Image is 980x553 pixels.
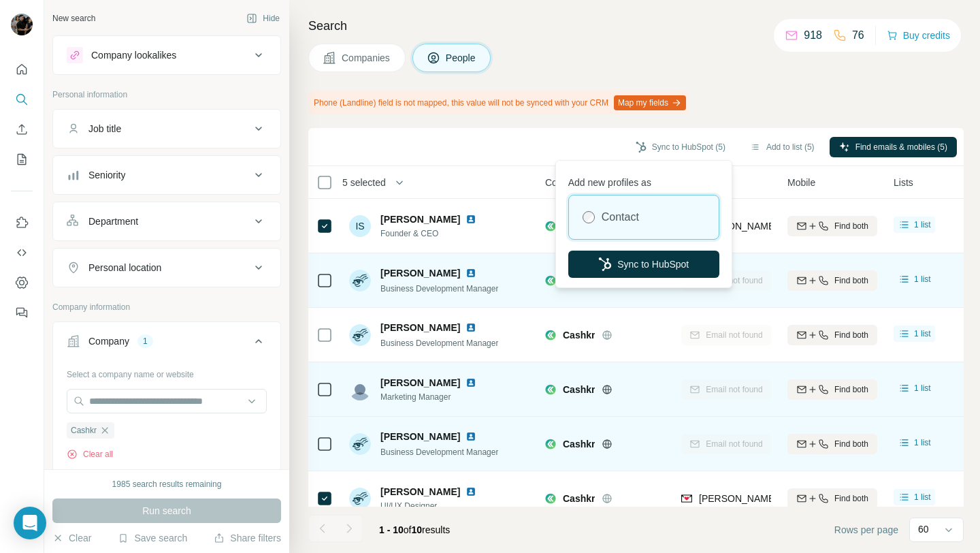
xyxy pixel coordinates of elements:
p: Add new profiles as [568,170,719,189]
div: Job title [88,122,121,136]
button: Job title [53,112,280,145]
div: 1 [137,335,153,347]
img: LinkedIn logo [465,268,476,279]
span: UI/UX Designer [380,500,493,512]
button: Find both [787,379,877,400]
span: Rows per page [834,523,898,537]
span: 5 selected [342,176,386,189]
span: Cashkr [563,492,595,505]
span: Companies [342,51,391,65]
div: Department [88,215,138,228]
button: Find emails & mobiles (5) [830,137,957,157]
p: Company information [52,301,281,313]
button: Department [53,205,280,238]
span: [PERSON_NAME] [380,321,460,334]
img: LinkedIn logo [465,214,476,225]
div: Personal location [88,261,161,274]
span: Cashkr [71,424,97,437]
div: Company [88,334,129,348]
span: People [446,51,477,65]
p: 76 [852,27,864,44]
div: Phone (Landline) field is not mapped, this value will not be synced with your CRM [308,91,689,114]
span: Cashkr [563,383,595,396]
img: LinkedIn logo [465,431,476,442]
button: Map my fields [614,95,686,110]
img: LinkedIn logo [465,377,476,388]
span: Find emails & mobiles (5) [855,141,947,153]
img: Logo of Cashkr [545,439,556,449]
img: Avatar [11,14,33,35]
span: [PERSON_NAME] [380,376,460,390]
button: Sync to HubSpot [568,251,719,278]
span: Find both [834,274,868,287]
span: Find both [834,329,868,341]
span: Company [545,176,586,189]
img: LinkedIn logo [465,322,476,333]
span: [PERSON_NAME] [380,266,460,280]
button: Search [11,87,33,112]
button: Seniority [53,159,280,191]
div: Company lookalikes [91,48,176,62]
div: IS [349,215,371,237]
span: 1 list [914,219,931,231]
span: Find both [834,492,868,505]
button: Save search [118,531,187,545]
span: Marketing Manager [380,391,493,403]
button: Clear all [67,448,113,460]
button: Sync to HubSpot (5) [626,137,735,157]
span: [PERSON_NAME] [380,485,460,499]
span: Find both [834,438,868,450]
button: Use Surfe API [11,240,33,265]
p: 60 [918,522,929,536]
img: Logo of Cashkr [545,275,556,286]
img: LinkedIn logo [465,486,476,497]
span: 1 list [914,437,931,449]
button: Quick start [11,57,33,82]
button: Find both [787,434,877,454]
button: Buy credits [887,26,950,45]
button: Find both [787,216,877,236]
span: 1 - 10 [379,524,404,535]
span: Founder & CEO [380,227,493,240]
span: Cashkr [563,437,595,451]
span: Business Development Manager [380,338,498,348]
img: provider findymail logo [681,492,692,505]
img: Avatar [349,433,371,455]
img: Logo of Cashkr [545,221,556,232]
button: Dashboard [11,270,33,295]
div: Open Intercom Messenger [14,507,46,539]
span: results [379,524,450,535]
img: Avatar [349,324,371,346]
p: 918 [804,27,822,44]
button: Use Surfe on LinkedIn [11,210,33,235]
div: New search [52,12,95,25]
button: Find both [787,488,877,509]
button: Clear [52,531,91,545]
button: Enrich CSV [11,117,33,142]
span: 1 list [914,273,931,285]
button: Hide [237,8,289,29]
img: Avatar [349,270,371,291]
span: Mobile [787,176,815,189]
button: Personal location [53,251,280,284]
span: Find both [834,383,868,396]
img: Logo of Cashkr [545,384,556,395]
div: Select a company name or website [67,363,267,381]
span: [PERSON_NAME] [380,212,460,226]
img: Logo of Cashkr [545,493,556,504]
span: 1 list [914,382,931,394]
button: Share filters [214,531,281,545]
img: Logo of Cashkr [545,330,556,341]
button: Find both [787,325,877,345]
span: of [404,524,412,535]
button: My lists [11,147,33,172]
div: 1985 search results remaining [112,478,222,490]
img: Avatar [349,488,371,509]
button: Company1 [53,325,280,363]
label: Contact [602,209,639,225]
button: Find both [787,270,877,291]
span: 1 list [914,328,931,340]
span: Lists [894,176,913,189]
span: [PERSON_NAME][EMAIL_ADDRESS][DOMAIN_NAME] [699,493,938,504]
span: Find both [834,220,868,232]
